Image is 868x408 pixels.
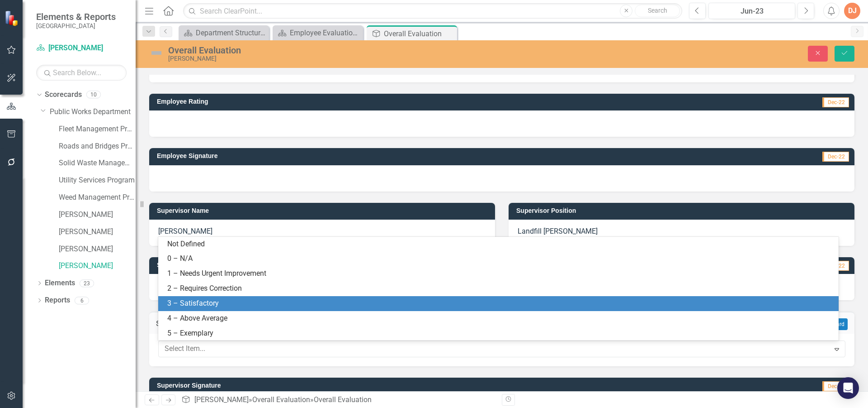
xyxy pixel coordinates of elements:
div: 10 [86,91,101,99]
h3: Supervisor Name [157,207,491,214]
span: Dec-22 [822,97,849,107]
a: Scorecards [45,90,82,100]
a: Fleet Management Program [59,124,136,134]
a: Employee Evaluation Navigation [275,27,361,38]
h3: Employee Signature [157,153,634,159]
span: Dec-22 [822,381,849,391]
small: [GEOGRAPHIC_DATA] [36,22,116,29]
a: [PERSON_NAME] [59,244,136,254]
h3: Employee Rating [157,98,608,105]
span: Dec-22 [822,152,849,162]
div: Overall Evaluation [314,395,372,404]
div: Jun-23 [712,6,792,17]
div: » » [181,395,495,405]
a: Department Structure & Strategic Results [181,27,267,38]
img: Not Defined [149,46,164,60]
a: [PERSON_NAME] [59,227,136,237]
input: Search ClearPoint... [183,3,682,19]
a: [PERSON_NAME] [36,43,127,53]
div: Open Intercom Messenger [837,377,859,399]
div: 3 – Satisfactory [167,298,833,309]
h3: Supervisor Position [516,207,850,214]
span: Elements & Reports [36,11,116,22]
a: Reports [45,295,70,306]
div: 1 – Needs Urgent Improvement [167,269,833,279]
button: Jun-23 [708,3,795,19]
input: Search Below... [36,65,127,81]
div: [PERSON_NAME] [168,55,545,62]
span: Search [648,7,667,14]
button: DJ [844,3,860,19]
div: Overall Evaluation [168,45,545,55]
div: Overall Evaluation [384,28,455,39]
h3: Supervisor Narrative [157,262,637,269]
a: Public Works Department [50,107,136,117]
div: 0 – N/A [167,254,833,264]
img: ClearPoint Strategy [5,10,20,26]
div: Department Structure & Strategic Results [196,27,267,38]
div: 4 – Above Average [167,313,833,324]
a: [PERSON_NAME] [194,395,249,404]
div: Not Defined [167,239,833,250]
a: [PERSON_NAME] [59,210,136,220]
a: Utility Services Program [59,175,136,186]
div: 6 [75,297,89,304]
a: [PERSON_NAME] [59,261,136,271]
button: Search [635,5,680,17]
a: Elements [45,278,75,288]
h3: Supervisor Signature [157,382,641,389]
a: Weed Management Program [59,192,136,203]
div: 5 – Exemplary [167,328,833,339]
a: Overall Evaluation [252,395,310,404]
div: Employee Evaluation Navigation [290,27,361,38]
p: Landfill [PERSON_NAME] [518,226,845,237]
p: [PERSON_NAME] [158,226,486,237]
div: 23 [80,279,94,287]
h3: Supervisor Rating [156,320,448,328]
div: 2 – Requires Correction [167,283,833,294]
a: Roads and Bridges Program [59,141,136,152]
a: Solid Waste Management Program [59,158,136,168]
